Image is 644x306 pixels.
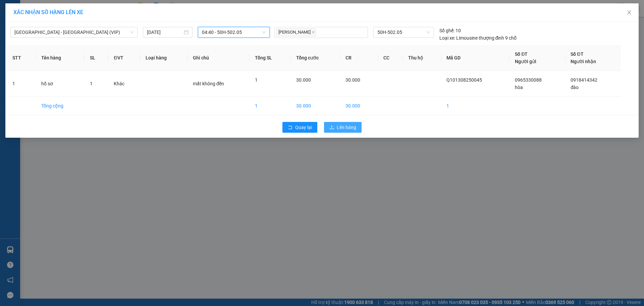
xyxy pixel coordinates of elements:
td: 30.000 [291,97,340,115]
td: hồ sơ [36,71,85,97]
td: 1 [7,71,36,97]
th: Mã GD [441,45,510,71]
span: Số ghế: [439,27,454,34]
span: Số ĐT [515,51,528,57]
button: Close [620,3,639,22]
span: Người nhận [571,59,596,64]
span: Quay lại [295,124,312,131]
span: 0965330088 [515,77,542,83]
span: mất không đền [193,81,224,86]
th: SL [85,45,108,71]
th: Loại hàng [140,45,187,71]
span: Sài Gòn - Tây Ninh (VIP) [14,27,133,37]
span: 30.000 [296,77,311,83]
div: 10 [439,27,461,34]
span: Loại xe: [439,34,455,42]
th: Thu hộ [403,45,441,71]
span: 1 [90,81,93,86]
th: CC [378,45,403,71]
span: đào [571,85,579,90]
td: 1 [250,97,291,115]
td: 30.000 [340,97,378,115]
th: CR [340,45,378,71]
span: 50H-502.05 [377,27,430,37]
td: Khác [108,71,140,97]
th: Tổng SL [250,45,291,71]
td: 1 [441,97,510,115]
span: Người gửi [515,59,536,64]
span: 04:40 - 50H-502.05 [202,27,266,37]
button: uploadLên hàng [324,122,362,133]
th: Ghi chú [187,45,250,71]
span: XÁC NHẬN SỐ HÀNG LÊN XE [13,9,83,15]
th: Tên hàng [36,45,85,71]
span: Q101308250045 [446,77,482,83]
span: close [627,10,632,15]
th: ĐVT [108,45,140,71]
span: 30.000 [345,77,360,83]
input: 14/08/2025 [147,29,182,36]
span: 1 [255,77,258,83]
span: rollback [288,125,292,130]
span: Lên hàng [337,124,356,131]
th: Tổng cước [291,45,340,71]
span: upload [329,125,334,130]
span: 0918414342 [571,77,597,83]
span: close [312,31,315,34]
td: Tổng cộng [36,97,85,115]
div: Limousine thượng đỉnh 9 chỗ [439,34,517,42]
th: STT [7,45,36,71]
span: hòa [515,85,523,90]
button: rollbackQuay lại [282,122,317,133]
span: [PERSON_NAME] [276,29,316,36]
span: Số ĐT [571,51,583,57]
